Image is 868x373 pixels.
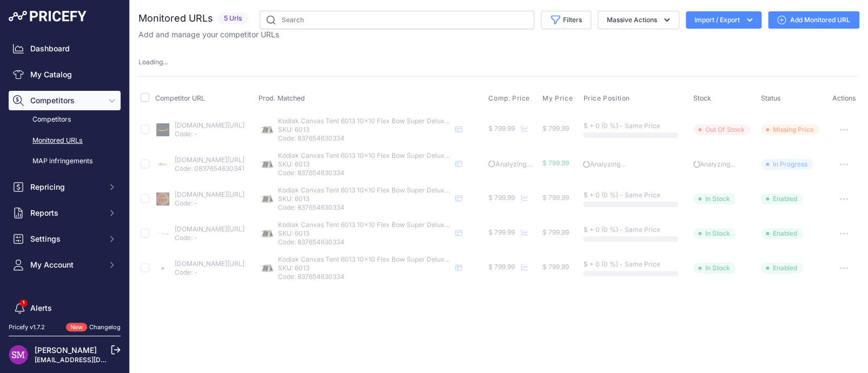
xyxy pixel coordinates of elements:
a: [DOMAIN_NAME][URL] [175,259,244,268]
span: $ + 0 (0 %) - Same Price [583,122,660,130]
span: Actions [832,94,856,102]
span: My Account [30,259,101,270]
span: $ 799.99 [488,124,515,132]
p: Code: - [175,268,244,277]
a: [PERSON_NAME] [35,345,97,355]
p: Code: 837654630334 [278,203,451,212]
span: Kodiak Canvas Tent 6013 10x10 Flex Bow Super Deluxe With Ground Tarp - Brown - 10 feet x 10 feet [278,151,585,159]
span: $ 799.99 [542,263,569,271]
span: $ 799.99 [488,263,515,271]
span: Stock [693,94,711,102]
p: Code: 837654630334 [278,169,451,177]
span: $ 799.99 [488,194,515,202]
span: Reports [30,208,101,218]
a: [EMAIL_ADDRESS][DOMAIN_NAME] [35,356,148,364]
span: Comp. Price [488,94,530,103]
p: Code: - [175,130,244,138]
h2: Monitored URLs [138,11,213,26]
button: Settings [9,229,121,249]
p: Code: 0837654630341 [175,164,244,173]
button: Competitors [9,91,121,110]
span: In Stock [693,263,736,274]
p: Analyzing... [583,160,689,169]
span: $ 799.99 [542,159,569,167]
span: $ 799.99 [542,124,569,132]
nav: Sidebar [9,39,121,359]
button: Reports [9,203,121,223]
span: Enabled [761,263,803,274]
a: [DOMAIN_NAME][URL] [175,121,244,129]
a: Competitors [9,110,121,129]
p: Code: 837654630334 [278,134,451,143]
p: SKU: 6013 [278,264,451,272]
p: Code: - [175,234,244,242]
button: Filters [541,11,591,29]
span: Price Position [583,94,630,103]
button: Import / Export [686,11,761,29]
p: Code: 837654630334 [278,272,451,281]
a: [DOMAIN_NAME][URL] [175,225,244,233]
span: Kodiak Canvas Tent 6013 10x10 Flex Bow Super Deluxe With Ground Tarp - Brown - 10 feet x 10 feet [278,117,585,125]
span: Enabled [761,194,803,204]
p: SKU: 6013 [278,229,451,238]
span: Kodiak Canvas Tent 6013 10x10 Flex Bow Super Deluxe With Ground Tarp - Brown - 10 feet x 10 feet [278,255,585,263]
a: Dashboard [9,39,121,58]
p: SKU: 6013 [278,125,451,134]
a: My Catalog [9,65,121,84]
p: SKU: 6013 [278,195,451,203]
span: Analyzing... [488,160,533,168]
p: Code: 837654630334 [278,238,451,247]
button: Price Position [583,94,632,103]
span: $ + 0 (0 %) - Same Price [583,260,660,268]
span: $ 799.99 [542,228,569,236]
span: Kodiak Canvas Tent 6013 10x10 Flex Bow Super Deluxe With Ground Tarp - Brown - 10 feet x 10 feet [278,186,585,194]
p: Add and manage your competitor URLs [138,29,279,40]
span: Kodiak Canvas Tent 6013 10x10 Flex Bow Super Deluxe With Ground Tarp - Brown - 10 feet x 10 feet [278,221,585,229]
span: $ 799.99 [542,194,569,202]
span: Enabled [761,228,803,239]
button: Repricing [9,177,121,197]
span: New [66,323,87,332]
button: My Price [542,94,575,103]
span: $ + 0 (0 %) - Same Price [583,191,660,199]
span: Missing Price [761,124,819,135]
span: Prod. Matched [259,94,305,102]
a: Alerts [9,298,121,318]
a: [DOMAIN_NAME][URL] [175,156,244,164]
span: Competitors [30,95,101,106]
a: Monitored URLs [9,131,121,150]
button: My Account [9,255,121,275]
span: In Stock [693,228,736,239]
a: Changelog [89,323,121,331]
p: Code: - [175,199,244,208]
span: Settings [30,234,101,244]
span: $ + 0 (0 %) - Same Price [583,225,660,234]
span: Out Of Stock [693,124,750,135]
button: Massive Actions [598,11,679,29]
a: [DOMAIN_NAME][URL] [175,190,244,198]
p: SKU: 6013 [278,160,451,169]
span: My Price [542,94,573,103]
span: ... [163,58,168,66]
div: Pricefy v1.7.2 [9,323,45,332]
span: Repricing [30,182,101,192]
span: Status [761,94,781,102]
a: MAP infringements [9,152,121,171]
input: Search [260,11,534,29]
a: Add Monitored URL [768,11,859,29]
span: $ 799.99 [488,228,515,236]
button: Comp. Price [488,94,532,103]
span: Competitor URL [155,94,205,102]
span: Loading [138,58,168,66]
span: In Stock [693,194,736,204]
span: 5 Urls [217,12,249,25]
span: In Progress [761,159,813,170]
p: Analyzing... [693,160,757,169]
img: Pricefy Logo [9,11,87,22]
